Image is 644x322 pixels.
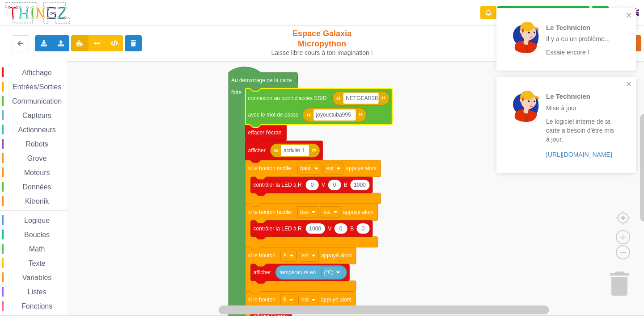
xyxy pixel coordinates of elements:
[23,169,51,176] span: Moteurs
[28,245,47,253] span: Math
[301,297,309,303] text: est
[346,165,377,171] text: appuyé alors
[231,77,292,84] text: Au démarrage de la carte
[248,130,282,136] text: effacer l'écran
[361,226,364,232] text: 0
[26,155,48,162] span: Grove
[323,209,331,215] text: est
[11,97,63,105] span: Communication
[248,209,291,215] text: si le bouton tactile
[316,112,351,118] text: joyoustuba995
[11,83,63,91] span: Entrées/Sorties
[23,217,51,224] span: Logique
[4,1,71,25] img: thingz_logo.png
[280,269,316,276] text: température en
[546,92,616,101] p: Le Technicien
[321,252,352,259] text: appuyé alors
[21,274,53,281] span: Variables
[546,151,612,158] a: [URL][DOMAIN_NAME]
[322,182,325,188] text: V
[231,89,242,96] text: faire
[267,49,377,57] div: Laisse libre cours à ton imagination !
[497,6,589,20] div: Ta base fonctionne bien !
[254,269,271,276] text: afficher
[350,226,354,232] text: B
[346,95,378,101] text: NETGEAR38
[343,209,374,215] text: appuyé alors
[546,104,616,113] p: Mise à jour
[248,95,327,101] text: connexion au point d'accès SSID
[324,269,333,276] text: (°C)
[283,297,287,303] text: B
[248,112,299,118] text: avec le mot de passe
[26,288,48,296] span: Listes
[248,165,291,171] text: si le bouton tactile
[311,182,314,188] text: 0
[254,182,302,188] text: contrôler la LED à R
[300,165,311,171] text: haut
[24,140,50,148] span: Robots
[546,117,616,144] p: Le logiciel interne de ta carte a besoin d'être mis à jour.
[24,197,50,205] span: Kitronik
[626,80,632,89] button: close
[21,112,53,119] span: Capteurs
[248,147,266,154] text: afficher
[333,182,336,188] text: 0
[326,165,334,171] text: est
[328,226,331,232] text: V
[546,23,616,32] p: Le Technicien
[300,209,309,215] text: bas
[546,34,616,43] p: Il y a eu un problème...
[248,252,275,259] text: si le bouton
[23,231,51,238] span: Boucles
[339,226,343,232] text: 0
[21,69,53,76] span: Affichage
[248,297,275,303] text: si le bouton
[27,259,47,267] span: Texte
[267,29,377,57] div: Espace Galaxia Micropython
[626,12,632,20] button: close
[354,182,366,188] text: 1000
[546,48,616,57] p: Essaie encore !
[321,297,352,303] text: appuyé alors
[284,147,305,154] text: activité 1
[254,226,302,232] text: contrôler la LED à R
[20,302,54,310] span: Fonctions
[17,126,57,134] span: Actionneurs
[344,182,347,188] text: B
[301,252,309,259] text: est
[309,226,321,232] text: 1000
[21,183,53,191] span: Données
[283,252,287,259] text: A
